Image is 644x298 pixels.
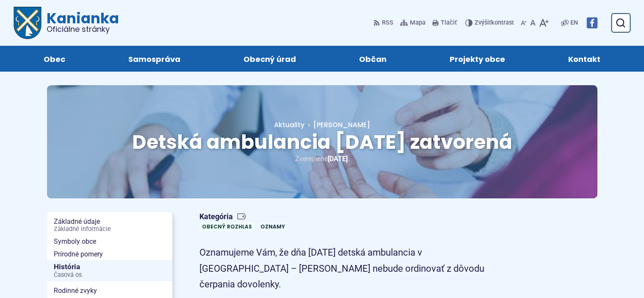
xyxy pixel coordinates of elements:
[398,14,427,32] a: Mapa
[54,235,166,248] span: Symboly obce
[47,260,172,281] a: HistóriaČasová os
[199,245,500,292] p: Oznamujeme Vám, že dňa [DATE] detská ambulancia v [GEOGRAPHIC_DATA] – [PERSON_NAME] nebude ordino...
[47,235,172,248] a: Symboly obce
[54,226,166,233] span: Základné informácie
[47,284,172,297] a: Rodinné zvyky
[569,18,580,28] a: EN
[450,46,505,72] span: Projekty obce
[54,215,166,235] span: Základné údaje
[328,155,348,163] span: [DATE]
[20,46,88,72] a: Obec
[427,46,528,72] a: Projekty obce
[47,25,119,33] span: Oficiálne stránky
[54,260,166,281] span: História
[44,46,65,72] span: Obec
[373,14,395,32] a: RSS
[304,120,370,130] a: [PERSON_NAME]
[431,14,459,32] button: Tlačiť
[128,46,180,72] span: Samospráva
[105,46,203,72] a: Samospráva
[545,46,624,72] a: Kontakt
[54,284,166,297] span: Rodinné zvyky
[568,46,600,72] span: Kontakt
[47,215,172,235] a: Základné údajeZákladné informácie
[382,18,393,28] span: RSS
[336,46,410,72] a: Občan
[274,120,304,130] a: Aktuality
[519,14,528,32] button: Zmenšiť veľkosť písma
[41,11,119,33] span: Kanianka
[313,120,370,130] span: [PERSON_NAME]
[465,14,516,32] button: Zvýšiťkontrast
[410,18,426,28] span: Mapa
[14,7,119,39] a: Logo Kanianka, prejsť na domovskú stránku.
[47,248,172,261] a: Prírodné pomery
[132,128,512,156] span: Detská ambulancia [DATE] zatvorená
[359,46,387,72] span: Občan
[220,46,319,72] a: Obecný úrad
[570,18,578,28] span: EN
[258,222,287,231] a: Oznamy
[74,153,570,164] p: Zverejnené .
[475,19,491,26] span: Zvýšiť
[199,222,254,231] a: Obecný rozhlas
[537,14,550,32] button: Zväčšiť veľkosť písma
[475,19,514,27] span: kontrast
[441,19,457,27] span: Tlačiť
[54,272,166,279] span: Časová os
[243,46,296,72] span: Obecný úrad
[14,7,41,39] img: Prejsť na domovskú stránku
[54,248,166,261] span: Prírodné pomery
[199,212,291,222] span: Kategória
[528,14,537,32] button: Nastaviť pôvodnú veľkosť písma
[586,17,597,28] img: Prejsť na Facebook stránku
